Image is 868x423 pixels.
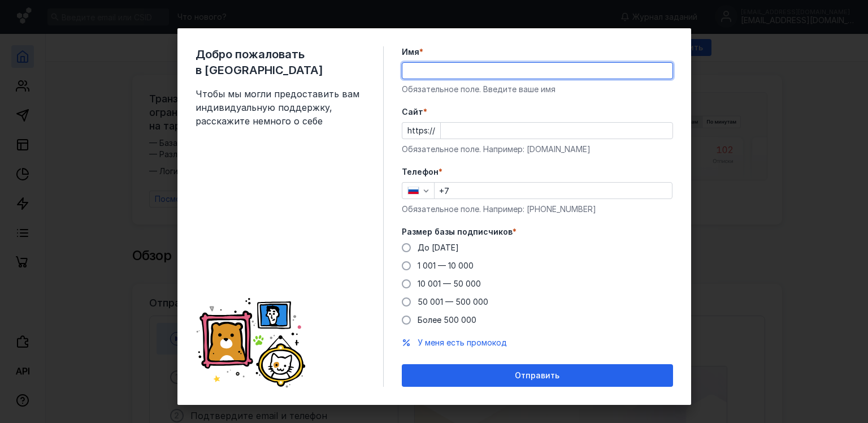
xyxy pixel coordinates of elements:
span: 10 001 — 50 000 [418,279,481,288]
button: У меня есть промокод [418,337,507,348]
span: Добро пожаловать в [GEOGRAPHIC_DATA] [196,46,365,78]
div: Обязательное поле. Например: [PHONE_NUMBER] [402,204,673,215]
span: Чтобы мы могли предоставить вам индивидуальную поддержку, расскажите немного о себе [196,87,365,128]
div: Обязательное поле. Введите ваше имя [402,84,673,95]
span: Телефон [402,166,439,178]
span: У меня есть промокод [418,338,507,347]
span: 1 001 — 10 000 [418,261,474,270]
span: 50 001 — 500 000 [418,297,488,307]
span: Cайт [402,106,423,118]
span: Размер базы подписчиков [402,226,513,238]
span: Имя [402,46,419,58]
span: До [DATE] [418,243,459,252]
div: Обязательное поле. Например: [DOMAIN_NAME] [402,144,673,155]
span: Более 500 000 [418,315,476,325]
span: Отправить [515,371,559,381]
button: Отправить [402,364,673,387]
